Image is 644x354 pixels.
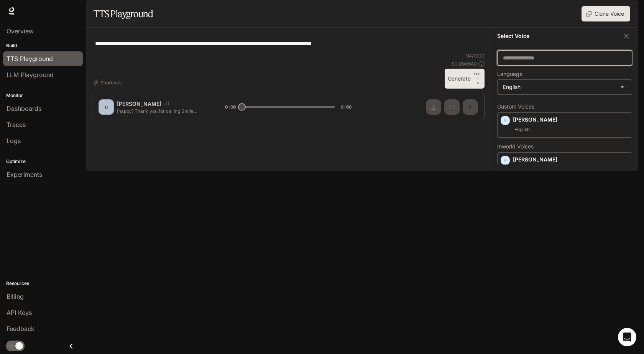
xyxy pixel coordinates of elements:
[582,6,630,21] button: Clone Voice
[513,156,629,163] p: [PERSON_NAME]
[513,163,629,177] p: Energetic and expressive mid-range male voice, with a mildly nasal quality
[497,104,632,109] p: Custom Voices
[498,80,632,94] div: English
[92,76,125,89] button: Shortcuts
[94,6,153,21] h1: TTS Playground
[474,72,481,81] p: CTRL +
[497,144,632,149] p: Inworld Voices
[513,116,629,123] p: [PERSON_NAME]
[513,125,531,134] span: English
[474,72,481,86] p: ⏎
[452,61,477,67] p: $ 0.000940
[497,71,522,77] p: Language
[466,53,485,59] p: 94 / 1000
[618,328,636,346] div: Open Intercom Messenger
[445,69,485,89] button: GenerateCTRL +⏎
